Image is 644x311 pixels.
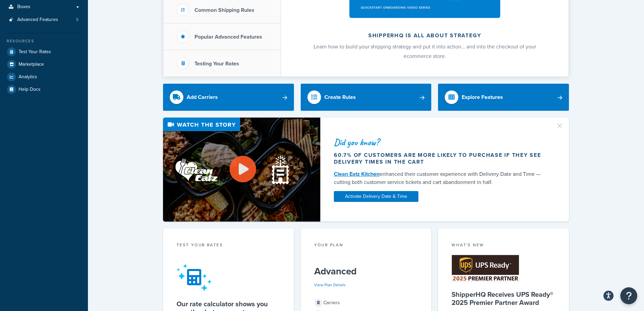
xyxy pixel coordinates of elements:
a: Add Carriers [163,84,294,111]
button: Open Resource Center [620,287,637,304]
li: Advanced Features [5,14,83,26]
div: Test your rates [177,242,280,250]
h3: Common Shipping Rules [194,7,254,13]
div: Add Carriers [187,92,218,102]
div: What's New [452,242,555,250]
div: enhanced their customer experience with Delivery Date and Time — cutting both customer service ti... [334,170,548,186]
h3: Testing Your Rates [194,61,239,67]
span: Test Your Rates [19,49,51,55]
div: Explore Features [462,92,503,102]
a: Advanced Features5 [5,14,83,26]
span: Help Docs [19,87,41,92]
h5: ShipperHQ Receives UPS Ready® 2025 Premier Partner Award [452,290,555,307]
a: Clean Eatz Kitchen [334,170,379,178]
a: View Plan Details [314,282,346,288]
span: 8 [314,299,322,307]
div: Resources [5,38,83,44]
a: Activate Delivery Date & Time [334,191,418,202]
span: Analytics [19,74,37,80]
span: Marketplace [19,62,44,67]
a: Create Rules [301,84,432,111]
h2: ShipperHQ is all about strategy [299,33,551,39]
div: Your Plan [314,242,418,250]
div: Did you know? [334,138,548,147]
img: Video thumbnail [163,118,320,222]
span: Boxes [17,4,30,10]
a: Marketplace [5,58,83,70]
span: 5 [76,17,78,23]
a: Boxes [5,1,83,13]
span: Advanced Features [17,17,58,23]
a: Explore Features [438,84,569,111]
div: Create Rules [324,92,356,102]
div: Carriers [314,298,418,308]
a: Analytics [5,71,83,83]
a: Test Your Rates [5,46,83,58]
a: Help Docs [5,83,83,96]
h5: Advanced [314,266,418,277]
h3: Popular Advanced Features [194,34,262,40]
span: Learn how to build your shipping strategy and put it into action… and into the checkout of your e... [314,43,536,60]
div: 60.7% of customers are more likely to purchase if they see delivery times in the cart [334,152,548,165]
